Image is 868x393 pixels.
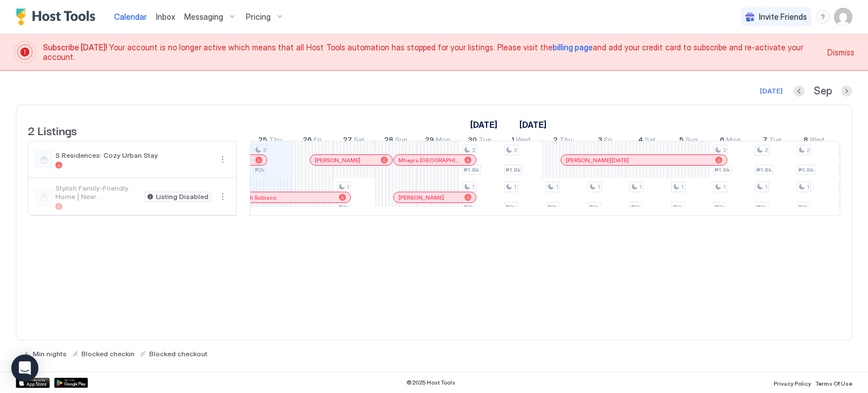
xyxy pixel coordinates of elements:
[760,133,784,149] a: October 7, 2025
[548,204,558,211] span: ₱3k
[555,183,558,191] span: 1
[511,135,514,147] span: 1
[815,377,852,388] a: Terms Of Use
[398,194,444,201] span: [PERSON_NAME]
[681,183,684,191] span: 1
[550,133,575,149] a: October 2, 2025
[676,133,701,149] a: October 5, 2025
[595,133,615,149] a: October 3, 2025
[635,133,658,149] a: October 4, 2025
[506,166,521,174] span: ₱1.8k
[81,349,134,358] span: Blocked checkin
[763,135,767,147] span: 7
[216,153,229,166] button: More options
[815,380,852,387] span: Terms Of Use
[346,183,349,191] span: 1
[258,135,267,147] span: 25
[559,135,572,147] span: Thu
[715,204,725,211] span: ₱3k
[55,184,140,201] span: Stylish Family-Friendly Home | Near [GEOGRAPHIC_DATA]
[303,135,312,147] span: 26
[269,135,282,147] span: Thu
[589,204,600,211] span: ₱3k
[43,42,821,62] span: Your account is no longer active which means that all Host Tools automation has stopped for your ...
[720,135,724,147] span: 6
[472,146,475,154] span: 2
[156,12,175,21] span: Inbox
[216,190,229,204] div: menu
[479,135,491,147] span: Tue
[514,146,517,154] span: 2
[16,378,50,388] a: App Store
[798,166,814,174] span: ₱1.9k
[834,8,852,26] div: User profile
[114,11,147,23] a: Calendar
[114,12,147,21] span: Calendar
[516,135,531,147] span: Wed
[509,133,533,149] a: October 1, 2025
[553,42,593,52] span: billing page
[149,349,207,358] span: Blocked checkout
[514,183,517,191] span: 1
[464,166,479,174] span: ₱1.8k
[54,378,88,388] a: Google Play Store
[774,380,811,387] span: Privacy Policy
[798,204,809,211] span: ₱3k
[338,204,349,211] span: ₱3k
[765,183,767,191] span: 1
[398,157,460,164] span: Mheyra [GEOGRAPHIC_DATA]
[231,194,276,201] span: Fatimah Subiaco
[340,133,367,149] a: September 27, 2025
[28,122,77,139] span: 2 Listings
[314,135,322,147] span: Fri
[472,183,475,191] span: 1
[315,157,361,164] span: [PERSON_NAME]
[467,116,500,133] a: September 10, 2025
[184,12,223,22] span: Messaging
[793,85,805,97] button: Previous month
[717,133,744,149] a: October 6, 2025
[814,85,832,98] span: Sep
[806,146,810,154] span: 2
[774,377,811,388] a: Privacy Policy
[343,135,352,147] span: 27
[638,135,643,147] span: 4
[816,10,830,24] div: menu
[216,190,229,204] button: More options
[715,166,730,174] span: ₱1.9k
[422,133,453,149] a: September 29, 2025
[506,204,516,211] span: ₱3k
[255,133,285,149] a: September 25, 2025
[598,135,602,147] span: 3
[381,133,410,149] a: September 28, 2025
[246,12,271,22] span: Pricing
[804,135,808,147] span: 8
[639,183,642,191] span: 1
[465,133,494,149] a: September 30, 2025
[406,379,455,386] span: © 2025 Host Tools
[384,135,393,147] span: 28
[841,85,852,97] button: Next month
[425,135,434,147] span: 29
[468,135,477,147] span: 30
[645,135,656,147] span: Sat
[16,8,101,25] a: Host Tools Logo
[300,133,324,149] a: September 26, 2025
[33,349,67,358] span: Min nights
[517,116,549,133] a: October 1, 2025
[759,12,807,22] span: Invite Friends
[566,157,629,164] span: [PERSON_NAME][DATE]
[631,204,641,211] span: ₱3k
[806,183,809,191] span: 1
[395,135,407,147] span: Sun
[255,166,265,174] span: ₱2k
[726,135,741,147] span: Mon
[810,135,824,147] span: Wed
[757,204,767,211] span: ₱3k
[216,153,229,166] div: menu
[156,11,175,23] a: Inbox
[827,46,854,58] span: Dismiss
[436,135,450,147] span: Mon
